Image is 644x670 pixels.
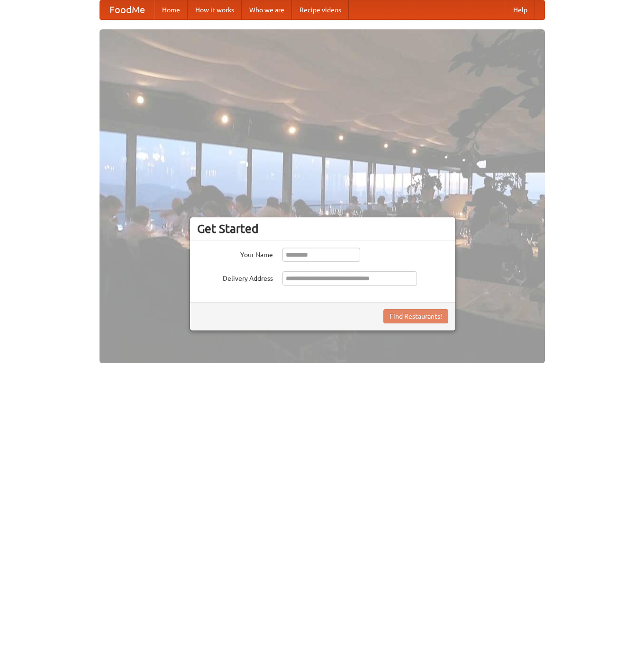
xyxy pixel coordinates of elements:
[197,271,273,283] label: Delivery Address
[292,0,349,19] a: Recipe videos
[197,222,448,236] h3: Get Started
[242,0,292,19] a: Who we are
[154,0,188,19] a: Home
[197,248,273,259] label: Your Name
[506,0,535,19] a: Help
[100,0,154,19] a: FoodMe
[188,0,242,19] a: How it works
[383,309,448,323] button: Find Restaurants!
